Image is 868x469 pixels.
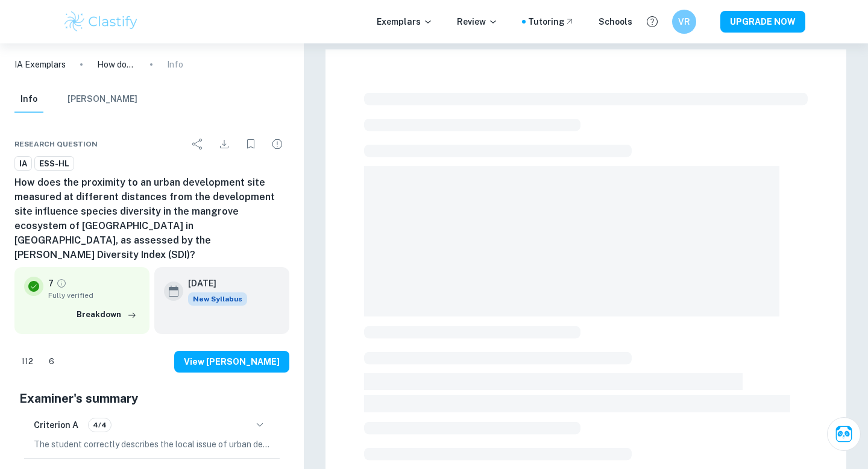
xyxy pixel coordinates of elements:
a: ESS-HL [34,156,74,171]
div: Bookmark [239,132,263,156]
button: [PERSON_NAME] [68,86,137,113]
a: Grade fully verified [56,278,67,289]
span: IA [15,158,31,170]
span: ESS-HL [35,158,74,170]
a: IA [14,156,32,171]
p: 7 [48,277,54,290]
h6: Criterion A [34,418,78,432]
p: Info [167,58,183,71]
p: The student correctly describes the local issue of urban development's impact on mangrove species... [34,438,270,451]
div: Like [14,352,40,371]
div: Starting from the May 2026 session, the ESS IA requirements have changed. We created this exempla... [188,292,247,306]
p: Review [457,15,498,28]
a: Tutoring [528,15,574,28]
span: New Syllabus [188,292,247,306]
a: IA Exemplars [14,58,66,71]
button: VR [672,10,696,34]
p: How does the proximity to an urban development site measured at different distances from the deve... [97,58,136,71]
h6: VR [678,15,691,28]
span: 6 [42,356,61,368]
button: Breakdown [74,306,140,324]
span: Fully verified [48,290,140,301]
span: 112 [14,356,40,368]
div: Report issue [265,132,289,156]
h6: How does the proximity to an urban development site measured at different distances from the deve... [14,175,289,262]
button: View [PERSON_NAME] [174,351,289,373]
div: Share [186,132,210,156]
a: Schools [599,15,632,28]
div: Download [212,132,236,156]
img: Clastify logo [63,10,139,34]
button: UPGRADE NOW [720,11,805,33]
p: Exemplars [377,15,433,28]
button: Info [14,86,43,113]
h5: Examiner's summary [19,389,285,408]
span: 4/4 [89,420,111,430]
button: Help and Feedback [642,11,662,32]
h6: [DATE] [188,277,237,290]
div: Dislike [42,352,61,371]
span: Research question [14,139,98,150]
button: Ask Clai [827,417,861,451]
